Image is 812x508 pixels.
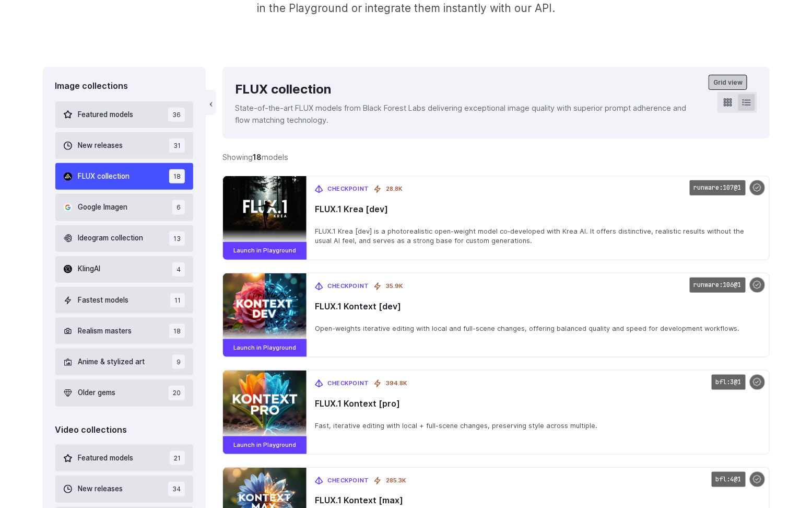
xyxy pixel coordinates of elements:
span: 11 [170,293,185,307]
span: Realism masters [78,326,132,337]
span: 36 [168,108,185,122]
code: runware:106@1 [690,278,746,293]
button: Realism masters 18 [55,318,194,344]
span: 20 [169,386,185,400]
button: Featured models 21 [55,445,194,471]
span: Older gems [78,387,116,399]
button: New releases 34 [55,476,194,502]
span: 31 [169,138,185,153]
span: Checkpoint [327,476,369,486]
span: Checkpoint [327,282,369,291]
span: 285.3K [386,476,406,486]
img: FLUX.1 Krea [dev] [223,176,307,243]
strong: 18 [253,153,262,161]
p: State-of-the-art FLUX models from Black Forest Labs delivering exceptional image quality with sup... [235,102,700,126]
span: FLUX.1 Krea [dev] [315,204,760,214]
span: Google Imagen [78,202,128,213]
button: Fastest models 11 [55,287,194,314]
span: New releases [78,140,123,152]
span: FLUX.1 Kontext [dev] [315,302,760,311]
span: 9 [172,355,185,369]
span: New releases [78,483,123,495]
span: Anime & stylized art [78,356,145,368]
button: New releases 31 [55,132,194,159]
button: Google Imagen 6 [55,194,194,221]
span: Open-weights iterative editing with local and full-scene changes, offering balanced quality and s... [315,324,760,333]
span: KlingAI [78,263,101,275]
span: 18 [169,324,185,338]
span: Ideogram collection [78,233,144,244]
span: FLUX collection [78,171,130,182]
span: 394.8K [386,379,407,388]
button: KlingAI 4 [55,256,194,283]
button: FLUX collection 18 [55,163,194,190]
code: bfl:4@1 [712,472,746,487]
span: Featured models [78,453,134,464]
div: FLUX collection [235,79,700,99]
span: 28.8K [386,184,402,194]
button: ‹ [206,90,216,115]
span: FLUX.1 Krea [dev] is a photorealistic open-weight model co‑developed with Krea AI. It offers dist... [315,227,760,246]
span: 4 [172,262,185,276]
img: FLUX.1 Kontext [pro] [223,371,307,437]
code: runware:107@1 [690,180,746,195]
span: 6 [172,200,185,214]
div: Video collections [55,423,194,437]
span: Fastest models [78,295,129,306]
span: 34 [168,482,185,496]
span: Checkpoint [327,184,369,194]
span: 13 [169,232,185,246]
button: Anime & stylized art 9 [55,349,194,375]
div: Image collections [55,79,194,93]
span: 21 [170,451,185,465]
button: Featured models 36 [55,101,194,128]
span: FLUX.1 Kontext [max] [315,496,760,506]
span: Checkpoint [327,379,369,388]
span: Fast, iterative editing with local + full-scene changes, preserving style across multiple. [315,421,760,431]
img: FLUX.1 Kontext [dev] [223,273,307,340]
span: 18 [169,169,185,183]
span: FLUX.1 Kontext [pro] [315,399,760,409]
button: Older gems 20 [55,379,194,406]
div: Showing models [222,151,288,163]
span: 35.9K [386,282,403,291]
span: Featured models [78,109,134,121]
code: bfl:3@1 [712,375,746,390]
button: Ideogram collection 13 [55,225,194,252]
